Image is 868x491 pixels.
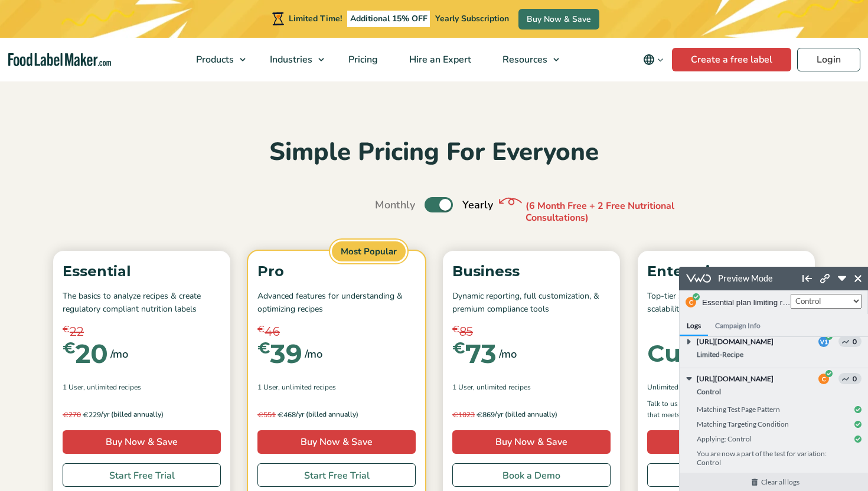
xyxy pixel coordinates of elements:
[278,382,336,392] span: , Unlimited Recipes
[257,323,265,336] span: €
[526,200,703,225] p: (6 Month Free + 2 Free Nutritional Consultations)
[518,9,599,30] a: Buy Now & Save
[672,48,791,71] a: Create a free label
[296,409,358,421] span: /yr (billed annually)
[139,70,150,80] div: V
[18,107,124,117] span: [URL][DOMAIN_NAME]
[70,323,84,341] span: 22
[647,463,805,487] a: Book a Demo
[459,323,473,341] span: 85
[333,38,391,81] a: Pricing
[63,463,221,487] a: Start Free Trial
[265,323,280,341] span: 46
[257,409,296,421] span: 468
[452,341,465,356] span: €
[394,38,484,81] a: Hire an Expert
[139,107,150,117] span: C
[499,346,517,362] span: /mo
[647,290,805,316] p: Top-tier solution, offering world Class scalability, reliability, & support
[452,410,458,419] span: €
[63,260,221,283] p: Essential
[345,53,379,66] span: Pricing
[278,410,283,419] span: €
[29,47,89,69] h4: Campaign Info
[635,48,672,71] button: Change language
[375,197,415,213] span: Monthly
[18,179,182,203] div: You are now a part of the test for variation: Control
[452,463,611,487] a: Book a Demo
[647,342,743,365] div: Custom
[101,409,164,421] span: /yr (billed annually)
[257,260,416,283] p: Pro
[495,409,557,421] span: /yr (billed annually)
[47,136,821,169] h2: Simple Pricing For Everyone
[473,382,531,392] span: , Unlimited Recipes
[305,346,322,362] span: /mo
[452,323,459,336] span: €
[145,71,149,78] span: 1
[192,53,235,66] span: Products
[18,135,182,150] div: Matching Test Page Pattern
[18,117,182,132] div: Control
[452,409,495,421] span: 869
[347,11,430,27] span: Additional 15% OFF
[18,70,124,80] span: [URL][DOMAIN_NAME]
[647,382,699,392] span: Unlimited Users
[83,382,141,392] span: , Unlimited Recipes
[63,323,70,336] span: €
[289,13,342,24] span: Limited Time!
[452,382,473,392] span: 1 User
[499,53,549,66] span: Resources
[452,341,497,366] div: 73
[23,25,112,46] button: Essential plan limiting recipes vs unlimited (ID: 21)
[257,430,416,454] a: Buy Now & Save
[18,165,182,179] div: Applying: Control
[452,290,611,316] p: Dynamic reporting, full customization, & premium compliance tools
[452,430,611,454] a: Buy Now & Save
[83,410,89,419] span: €
[452,410,475,420] del: 1023
[181,38,252,81] a: Products
[254,38,330,81] a: Industries
[330,240,407,264] span: Most Popular
[406,53,472,66] span: Hire an Expert
[257,410,263,419] span: €
[257,410,276,420] del: 551
[18,80,182,95] div: Limited-Recipe
[266,53,314,66] span: Industries
[63,341,76,356] span: €
[425,197,453,212] label: Toggle
[257,341,270,356] span: €
[477,410,482,419] span: €
[159,106,182,117] span: 0
[159,69,182,80] span: 0
[63,410,81,420] del: 270
[110,346,128,362] span: /mo
[647,260,805,283] p: Enterprise
[462,197,493,213] span: Yearly
[647,398,783,421] p: Talk to us for a comprehensive solution that meets all your enterprise needs
[487,38,565,81] a: Resources
[257,341,302,366] div: 39
[797,48,860,71] a: Login
[8,53,111,67] a: Food Label Maker homepage
[63,341,108,366] div: 20
[452,260,611,283] p: Business
[647,430,805,454] a: Get a Quote
[63,382,83,392] span: 1 User
[18,150,182,165] div: Matching Targeting Condition
[63,290,221,316] p: The basics to analyze recipes & create regulatory compliant nutrition labels
[63,430,221,454] a: Buy Now & Save
[435,13,509,24] span: Yearly Subscription
[257,382,278,392] span: 1 User
[1,47,29,69] h4: Logs
[63,409,101,421] span: 229
[63,410,68,419] span: €
[257,463,416,487] a: Start Free Trial
[257,290,416,316] p: Advanced features for understanding & optimizing recipes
